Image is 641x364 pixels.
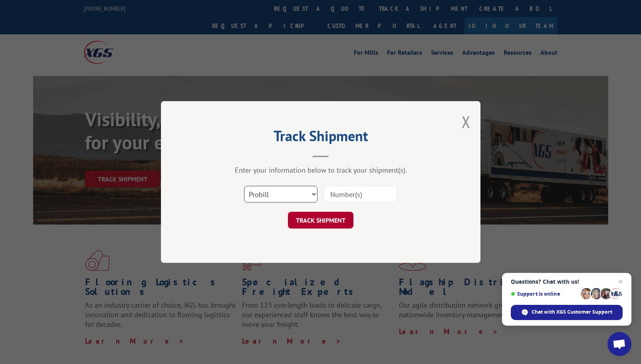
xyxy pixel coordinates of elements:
input: Number(s) [323,186,397,203]
span: Support is online [511,291,578,297]
button: Close modal [462,111,470,132]
div: Enter your information below to track your shipment(s). [201,165,441,175]
button: TRACK SHIPMENT [288,212,353,229]
h2: Track Shipment [201,130,441,145]
div: Chat with XGS Customer Support [511,305,623,320]
span: Chat with XGS Customer Support [532,308,612,316]
div: Open chat [607,332,631,356]
span: Close chat [616,277,625,286]
span: Questions? Chat with us! [511,278,623,285]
